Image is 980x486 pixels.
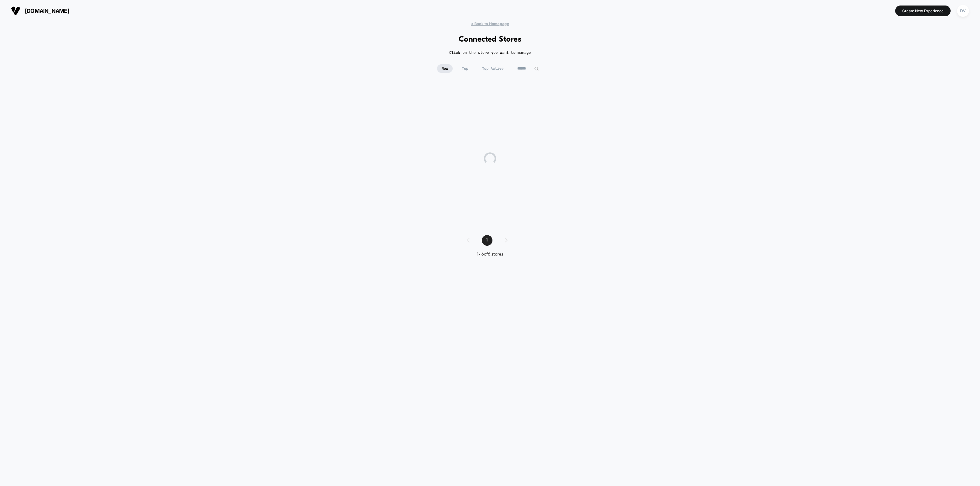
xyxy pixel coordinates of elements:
span: Top [457,64,473,73]
button: Create New Experience [895,6,951,16]
span: < Back to Homepage [471,21,509,26]
span: [DOMAIN_NAME] [25,8,69,14]
h1: Connected Stores [459,35,522,44]
button: DV [955,5,971,17]
img: Visually logo [11,6,20,15]
div: DV [957,5,969,17]
button: [DOMAIN_NAME] [9,6,71,16]
h2: Click on the store you want to manage [449,50,531,55]
img: edit [534,66,539,71]
span: New [437,64,453,73]
span: Top Active [477,64,508,73]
